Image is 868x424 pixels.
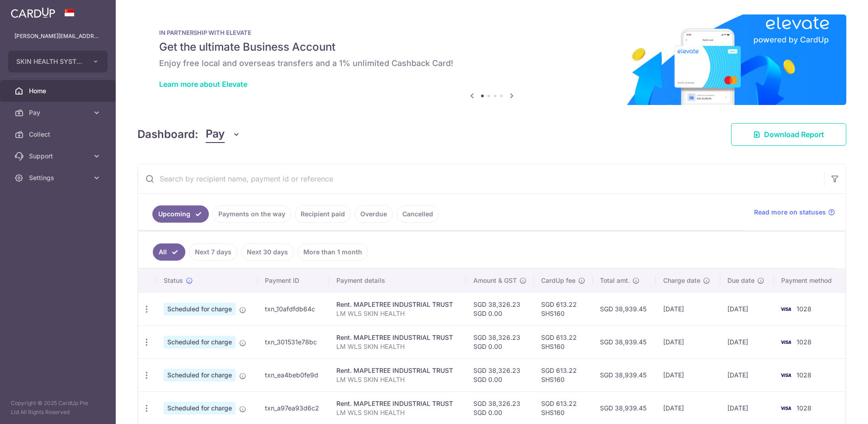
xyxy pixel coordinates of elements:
h4: Dashboard: [137,126,198,143]
a: Overdue [354,205,393,223]
span: Download Report [764,129,824,140]
span: 1028 [797,338,811,346]
button: Pay [206,126,241,143]
a: Payments on the way [212,205,291,223]
td: [DATE] [720,325,774,358]
span: Home [29,86,89,95]
span: Scheduled for charge [164,402,236,414]
img: CardUp [11,7,55,18]
p: LM WLS SKIN HEALTH [336,309,458,318]
span: Scheduled for charge [164,336,236,348]
span: Settings [29,173,89,182]
td: [DATE] [656,292,720,325]
th: Payment details [329,269,466,292]
div: Rent. MAPLETREE INDUSTRIAL TRUST [336,300,458,309]
td: [DATE] [720,292,774,325]
h5: Get the ultimate Business Account [159,40,825,54]
input: Search by recipient name, payment id or reference [138,164,824,193]
a: Cancelled [396,205,439,223]
span: CardUp fee [541,276,576,285]
span: Due date [727,276,755,285]
img: Bank Card [777,370,795,381]
span: Pay [29,108,89,117]
td: SGD 38,326.23 SGD 0.00 [466,292,534,325]
td: txn_10afdfdb64c [258,292,329,325]
td: SGD 38,939.45 [593,292,656,325]
p: LM WLS SKIN HEALTH [336,408,458,417]
td: [DATE] [656,325,720,358]
span: Amount & GST [473,276,517,285]
button: SKIN HEALTH SYSTEM PTE LTD [8,51,108,72]
a: Upcoming [152,205,209,223]
a: Learn more about Elevate [159,80,247,89]
p: LM WLS SKIN HEALTH [336,375,458,384]
div: Rent. MAPLETREE INDUSTRIAL TRUST [336,333,458,342]
span: Support [29,152,89,161]
td: SGD 38,939.45 [593,358,656,391]
td: txn_301531e78bc [258,325,329,358]
td: SGD 613.22 SHS160 [534,292,593,325]
td: txn_ea4beb0fe9d [258,358,329,391]
span: Status [164,276,183,285]
a: All [153,243,185,261]
a: Next 7 days [189,243,237,261]
td: SGD 38,939.45 [593,325,656,358]
div: Rent. MAPLETREE INDUSTRIAL TRUST [336,399,458,408]
img: Bank Card [777,403,795,414]
td: SGD 38,326.23 SGD 0.00 [466,325,534,358]
p: IN PARTNERSHIP WITH ELEVATE [159,29,825,36]
span: Pay [206,126,225,143]
th: Payment ID [258,269,329,292]
td: SGD 613.22 SHS160 [534,325,593,358]
p: LM WLS SKIN HEALTH [336,342,458,351]
span: Collect [29,130,89,139]
span: Total amt. [600,276,630,285]
div: Rent. MAPLETREE INDUSTRIAL TRUST [336,366,458,375]
img: Bank Card [777,304,795,314]
span: 1028 [797,371,811,379]
td: [DATE] [656,358,720,391]
a: More than 1 month [297,243,368,261]
span: Read more on statuses [754,208,826,217]
a: Read more on statuses [754,208,835,217]
span: Charge date [663,276,700,285]
span: Scheduled for charge [164,369,236,381]
td: SGD 613.22 SHS160 [534,358,593,391]
span: Scheduled for charge [164,303,236,315]
th: Payment method [774,269,845,292]
span: SKIN HEALTH SYSTEM PTE LTD [16,57,83,66]
a: Recipient paid [295,205,351,223]
h6: Enjoy free local and overseas transfers and a 1% unlimited Cashback Card! [159,58,825,69]
a: Download Report [731,123,846,146]
img: Renovation banner [137,14,846,105]
td: [DATE] [720,358,774,391]
a: Next 30 days [241,243,294,261]
img: Bank Card [777,337,795,348]
td: SGD 38,326.23 SGD 0.00 [466,358,534,391]
p: [PERSON_NAME][EMAIL_ADDRESS][DOMAIN_NAME] [14,32,101,41]
span: 1028 [797,404,811,412]
span: 1028 [797,305,811,313]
